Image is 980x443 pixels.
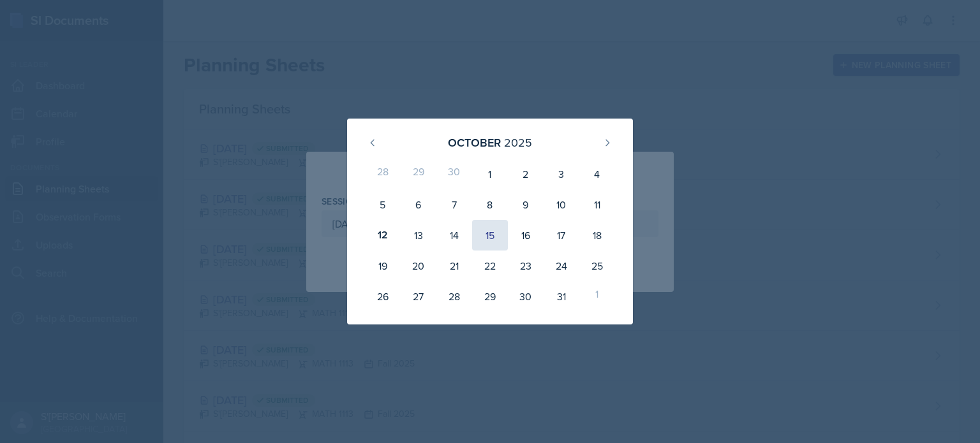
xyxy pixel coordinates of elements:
[544,189,579,220] div: 10
[401,251,436,281] div: 20
[436,281,472,312] div: 28
[436,189,472,220] div: 7
[544,281,579,312] div: 31
[401,189,436,220] div: 6
[401,159,436,189] div: 29
[472,220,508,251] div: 15
[472,251,508,281] div: 22
[544,251,579,281] div: 24
[579,189,615,220] div: 11
[504,134,532,151] div: 2025
[401,220,436,251] div: 13
[472,281,508,312] div: 29
[365,189,401,220] div: 5
[579,281,615,312] div: 1
[365,220,401,251] div: 12
[365,251,401,281] div: 19
[436,251,472,281] div: 21
[508,251,544,281] div: 23
[436,159,472,189] div: 30
[508,159,544,189] div: 2
[436,220,472,251] div: 14
[508,189,544,220] div: 9
[508,220,544,251] div: 16
[472,159,508,189] div: 1
[508,281,544,312] div: 30
[579,159,615,189] div: 4
[448,134,501,151] div: October
[579,251,615,281] div: 25
[401,281,436,312] div: 27
[365,159,401,189] div: 28
[472,189,508,220] div: 8
[579,220,615,251] div: 18
[544,159,579,189] div: 3
[365,281,401,312] div: 26
[544,220,579,251] div: 17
